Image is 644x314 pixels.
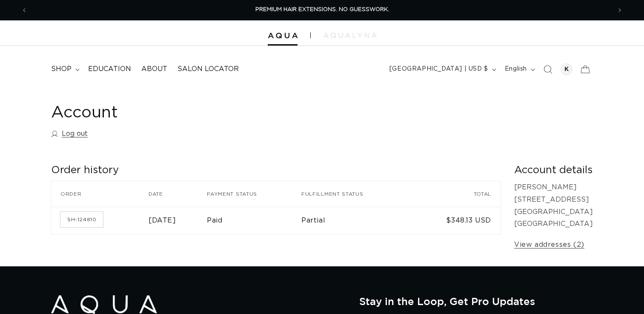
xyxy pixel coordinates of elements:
[207,207,301,234] td: Paid
[51,181,149,207] th: Order
[172,60,244,79] a: Salon Locator
[415,181,501,207] th: Total
[51,103,593,123] h1: Account
[149,217,176,224] time: [DATE]
[51,65,72,74] span: shop
[15,2,34,18] button: Previous announcement
[415,207,501,234] td: $348.13 USD
[51,164,501,177] h2: Order history
[255,7,389,12] span: PREMIUM HAIR EXTENSIONS. NO GUESSWORK.
[500,61,538,77] button: English
[268,33,298,39] img: Aqua Hair Extensions
[177,65,239,74] span: Salon Locator
[46,60,83,79] summary: shop
[301,207,415,234] td: Partial
[207,181,301,207] th: Payment status
[538,60,557,79] summary: Search
[60,212,103,227] a: Order number SH-124810
[51,128,88,140] a: Log out
[136,60,172,79] a: About
[610,2,629,18] button: Next announcement
[359,295,593,307] h2: Stay in the Loop, Get Pro Updates
[514,164,593,177] h2: Account details
[514,181,593,230] p: [PERSON_NAME] [STREET_ADDRESS] [GEOGRAPHIC_DATA] [GEOGRAPHIC_DATA]
[88,65,131,74] span: Education
[505,65,527,74] span: English
[389,65,488,74] span: [GEOGRAPHIC_DATA] | USD $
[384,61,500,77] button: [GEOGRAPHIC_DATA] | USD $
[323,33,377,38] img: aqualyna.com
[514,239,584,251] a: View addresses (2)
[83,60,136,79] a: Education
[149,181,207,207] th: Date
[141,65,167,74] span: About
[301,181,415,207] th: Fulfillment status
